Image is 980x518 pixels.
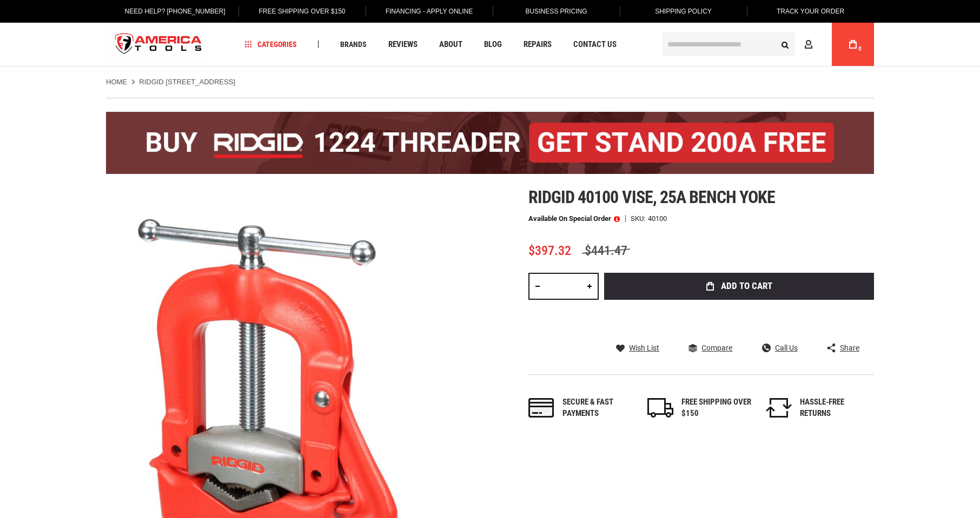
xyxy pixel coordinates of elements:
[701,344,732,352] span: Compare
[524,41,552,49] span: Repairs
[840,344,859,352] span: Share
[573,41,617,49] span: Contact Us
[139,78,235,86] strong: RIDGID [STREET_ADDRESS]
[858,46,862,52] span: 0
[582,243,630,258] span: $441.47
[106,77,127,87] a: Home
[843,23,863,66] a: 0
[383,37,422,52] a: Reviews
[648,215,667,222] div: 40100
[681,396,752,420] div: FREE SHIPPING OVER $150
[479,37,507,52] a: Blog
[528,398,554,418] img: payments
[528,187,775,207] span: Ridgid 40100 vise, 25a bench yoke
[484,41,502,49] span: Blog
[340,41,367,48] span: Brands
[245,41,297,48] span: Categories
[762,343,798,353] a: Call Us
[721,281,772,291] span: Add to Cart
[562,396,633,420] div: Secure & fast payments
[568,37,621,52] a: Contact Us
[439,41,462,49] span: About
[519,37,557,52] a: Repairs
[604,273,874,300] button: Add to Cart
[528,243,571,258] span: $397.32
[629,344,659,352] span: Wish List
[655,8,712,15] span: Shipping Policy
[106,112,874,174] img: BOGO: Buy the RIDGID® 1224 Threader (26092), get the 92467 200A Stand FREE!
[528,215,620,223] p: Available on Special Order
[240,37,302,52] a: Categories
[688,343,732,353] a: Compare
[388,41,418,49] span: Reviews
[106,24,211,65] img: America Tools
[335,37,372,52] a: Brands
[106,24,211,65] a: store logo
[647,398,673,418] img: shipping
[774,34,795,55] button: Search
[766,398,792,418] img: returns
[631,215,648,222] strong: SKU
[616,343,659,353] a: Wish List
[775,344,798,352] span: Call Us
[434,37,467,52] a: About
[800,396,870,420] div: HASSLE-FREE RETURNS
